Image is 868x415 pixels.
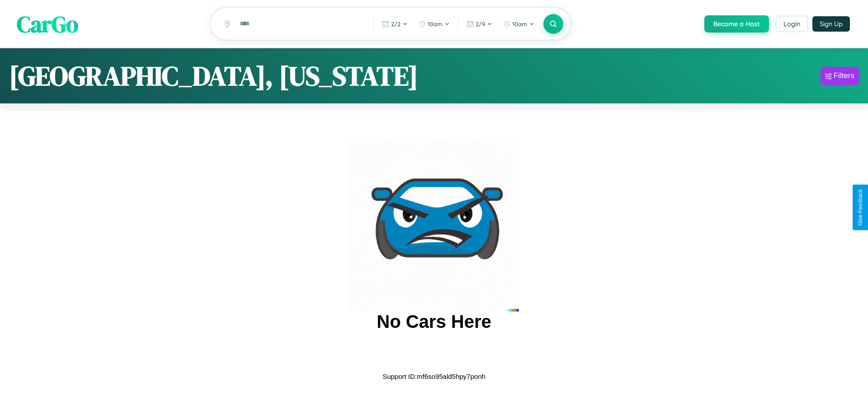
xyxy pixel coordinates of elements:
span: 10am [512,20,527,28]
span: 10am [428,20,443,28]
span: 2 / 2 [391,20,401,28]
button: Become a Host [704,15,769,33]
button: Filters [821,67,859,85]
div: Filters [834,71,854,80]
span: CarGo [17,8,78,39]
button: Login [776,16,808,32]
button: 2/9 [462,17,497,31]
button: 10am [499,17,539,31]
h2: No Cars Here [377,312,491,332]
span: 2 / 9 [476,20,485,28]
button: 2/2 [377,17,412,31]
h1: [GEOGRAPHIC_DATA], [US_STATE] [9,57,418,94]
button: 10am [414,17,454,31]
div: Give Feedback [857,189,863,226]
img: car [349,142,519,312]
button: Sign Up [812,16,850,32]
p: Support ID: mf6so95ald5hpy7ponh [382,370,486,382]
